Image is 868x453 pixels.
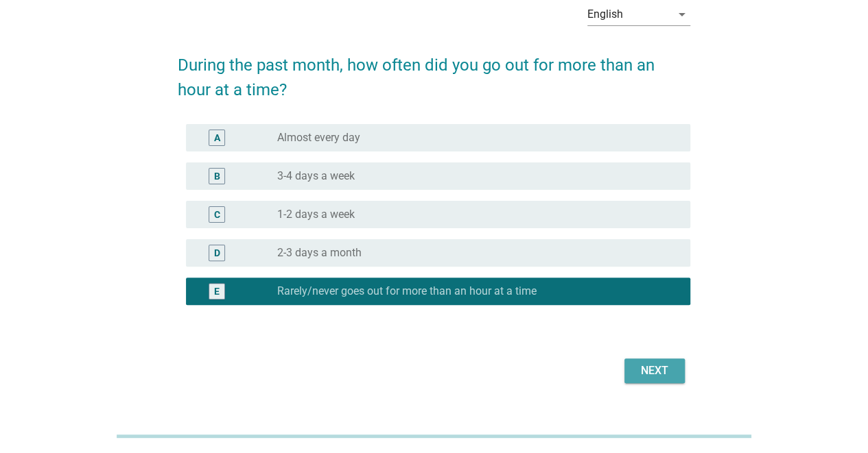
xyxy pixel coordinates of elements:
[277,208,355,221] label: 1-2 days a week
[624,358,685,383] button: Next
[674,6,690,23] i: arrow_drop_down
[635,363,674,379] div: Next
[214,284,220,298] div: E
[277,284,537,298] label: Rarely/never goes out for more than an hour at a time
[214,169,220,183] div: B
[277,246,362,260] label: 2-3 days a month
[214,245,220,260] div: D
[214,207,220,221] div: C
[277,131,360,145] label: Almost every day
[277,169,355,183] label: 3-4 days a week
[587,8,623,21] div: English
[178,39,690,102] h2: During the past month, how often did you go out for more than an hour at a time?
[214,130,220,145] div: A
